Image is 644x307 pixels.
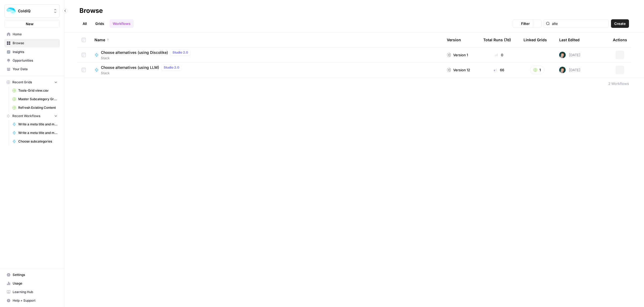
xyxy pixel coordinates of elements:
[164,65,179,70] span: Studio 2.0
[18,122,57,127] span: Write a meta title and meta description for subcategories
[4,78,60,86] button: Recent Grids
[447,67,470,73] div: Version 12
[10,120,60,129] a: Write a meta title and meta description for subcategories
[524,32,547,47] div: Linked Grids
[611,19,629,28] button: Create
[173,50,188,55] span: Studio 2.0
[10,129,60,137] a: Write a meta title and meta description for product pages
[10,95,60,103] a: Master Subcategory Grid View (1).csv
[26,21,34,27] span: New
[18,88,57,93] span: Tools-Grid view.csv
[614,21,626,26] span: Create
[447,32,461,47] div: Version
[559,32,580,47] div: Last Edited
[559,67,566,73] img: 992gdyty1pe6t0j61jgrcag3mgyd
[4,56,60,65] a: Opportunities
[559,52,580,58] div: [DATE]
[10,103,60,112] a: Refresh Existing Content
[13,32,57,37] span: Home
[447,52,468,58] div: Version 1
[4,30,60,39] a: Home
[94,49,438,61] a: Choose alternatives (using Discolike)Studio 2.0Stack
[483,52,515,58] div: 0
[13,281,57,286] span: Usage
[559,67,580,73] div: [DATE]
[4,4,60,18] button: Workspace: ColdiQ
[4,112,60,120] button: Recent Workflows
[101,65,159,70] span: Choose alternatives (using LLM)
[4,296,60,305] button: Help + Support
[101,50,168,55] span: Choose alternatives (using Discolike)
[4,65,60,73] a: Your Data
[13,67,57,72] span: Your Data
[6,6,16,16] img: ColdiQ Logo
[4,271,60,279] a: Settings
[109,19,134,28] a: Workflows
[608,81,629,86] div: 2 Workflows
[10,137,60,146] a: Choose subcategories
[12,114,40,118] span: Recent Workflows
[483,67,515,73] div: 66
[13,41,57,46] span: Browse
[4,279,60,288] a: Usage
[92,19,107,28] a: Grids
[4,288,60,296] a: Learning Hub
[94,64,438,76] a: Choose alternatives (using LLM)Studio 2.0Stack
[18,130,57,135] span: Write a meta title and meta description for product pages
[559,52,566,58] img: 992gdyty1pe6t0j61jgrcag3mgyd
[18,105,57,110] span: Refresh Existing Content
[4,20,60,28] button: New
[18,8,50,14] span: ColdiQ
[18,97,57,102] span: Master Subcategory Grid View (1).csv
[530,66,544,74] button: 1
[18,139,57,144] span: Choose subcategories
[13,298,57,303] span: Help + Support
[13,272,57,277] span: Settings
[13,58,57,63] span: Opportunities
[79,6,103,15] div: Browse
[13,290,57,294] span: Learning Hub
[483,32,511,47] div: Total Runs (7d)
[521,21,530,26] span: Filter
[4,48,60,56] a: Insights
[94,32,438,47] div: Name
[4,39,60,47] a: Browse
[12,80,32,85] span: Recent Grids
[552,21,606,26] input: Search
[79,19,90,28] a: All
[101,56,193,61] span: Stack
[10,86,60,95] a: Tools-Grid view.csv
[613,32,627,47] div: Actions
[101,71,184,76] span: Stack
[13,50,57,54] span: Insights
[513,19,533,28] button: Filter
